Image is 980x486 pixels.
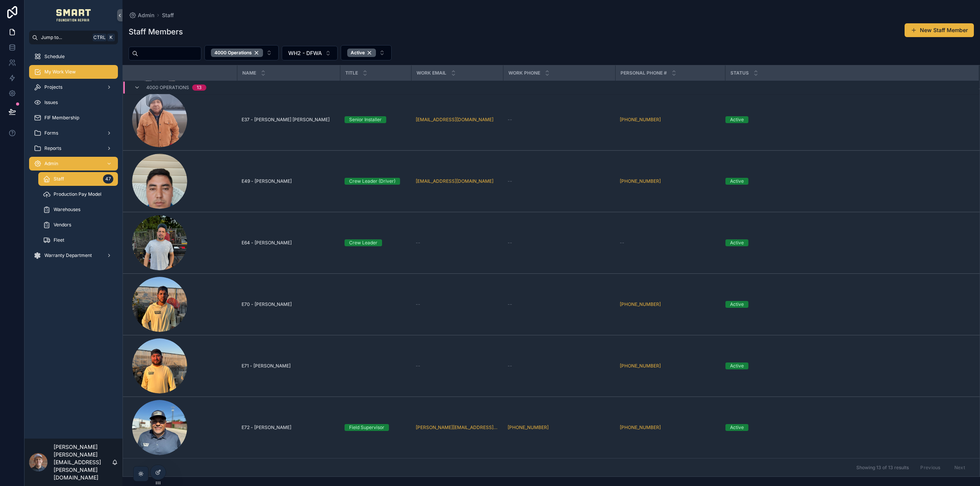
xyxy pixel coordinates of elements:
[242,240,335,246] a: E64 - [PERSON_NAME]
[508,240,512,246] span: --
[620,424,720,431] a: [PHONE_NUMBER]
[620,178,661,184] a: [PHONE_NUMBER]
[730,178,744,185] div: Active
[730,70,749,76] span: Status
[508,117,611,123] a: --
[508,178,611,184] a: --
[146,85,189,91] span: 4000 Operations
[416,70,446,76] span: Work Email
[56,9,91,21] img: App logo
[162,11,174,19] a: Staff
[730,116,744,123] div: Active
[29,157,118,171] a: Admin
[29,65,118,79] a: My Work View
[725,239,970,246] a: Active
[620,363,720,369] a: [PHONE_NUMBER]
[29,126,118,140] a: Forms
[345,424,407,431] a: Field Supervisor
[29,50,118,63] a: Schedule
[345,70,358,76] span: Title
[620,240,720,246] a: --
[620,117,720,123] a: [PHONE_NUMBER]
[416,424,498,431] a: [PERSON_NAME][EMAIL_ADDRESS][PERSON_NAME][DOMAIN_NAME]
[29,111,118,125] a: FIF Membership
[730,239,744,246] div: Active
[38,187,118,201] a: Production Pay Model
[730,362,744,369] div: Active
[288,49,322,57] span: WH2 - DFWA
[29,249,118,262] a: Warranty Department
[416,117,493,123] a: [EMAIL_ADDRESS][DOMAIN_NAME]
[725,178,970,185] a: Active
[905,23,974,37] a: New Staff Member
[349,239,377,246] div: Crew Leader
[349,116,382,123] div: Senior Installer
[620,363,661,369] a: [PHONE_NUMBER]
[620,117,661,123] a: [PHONE_NUMBER]
[242,363,335,369] a: E71 - [PERSON_NAME]
[349,424,384,431] div: Field Supervisor
[197,85,202,91] div: 13
[242,117,330,123] span: E37 - [PERSON_NAME] [PERSON_NAME]
[347,49,376,57] div: Active
[44,115,79,121] span: FIF Membership
[508,70,540,76] span: Work Phone
[242,178,292,184] span: E49 - [PERSON_NAME]
[38,218,118,232] a: Vendors
[54,237,64,243] span: Fleet
[725,116,970,123] a: Active
[129,11,154,19] a: Admin
[54,191,101,197] span: Production Pay Model
[138,11,154,19] span: Admin
[508,424,549,431] a: [PHONE_NUMBER]
[211,49,263,57] div: 4000 Operations
[54,443,112,481] p: [PERSON_NAME] [PERSON_NAME][EMAIL_ADDRESS][PERSON_NAME][DOMAIN_NAME]
[242,363,291,369] span: E71 - [PERSON_NAME]
[242,424,291,431] span: E72 - [PERSON_NAME]
[508,363,611,369] a: --
[508,178,512,184] span: --
[242,424,335,431] a: E72 - [PERSON_NAME]
[44,145,61,151] span: Reports
[44,99,58,106] span: Issues
[416,178,493,184] a: [EMAIL_ADDRESS][DOMAIN_NAME]
[621,70,667,76] span: Personal Phone #
[620,178,720,184] a: [PHONE_NUMBER]
[38,233,118,247] a: Fleet
[44,252,92,258] span: Warranty Department
[54,222,71,228] span: Vendors
[416,240,498,246] a: --
[41,34,90,41] span: Jump to...
[345,178,407,185] a: Crew Leader (Driver)
[347,49,376,57] button: Unselect ACTIVE
[416,363,498,369] a: --
[44,54,65,60] span: Schedule
[204,45,279,60] button: Select Button
[108,34,114,41] span: K
[508,363,512,369] span: --
[416,363,420,369] span: --
[211,49,263,57] button: Unselect I_4000_OPERATIONS
[345,116,407,123] a: Senior Installer
[54,206,80,213] span: Warehouses
[416,301,498,307] a: --
[345,239,407,246] a: Crew Leader
[54,176,64,182] span: Staff
[282,46,338,60] button: Select Button
[620,301,661,307] a: [PHONE_NUMBER]
[44,69,76,75] span: My Work View
[44,161,58,167] span: Admin
[508,424,611,431] a: [PHONE_NUMBER]
[29,80,118,94] a: Projects
[129,26,183,37] h1: Staff Members
[242,301,292,307] span: E70 - [PERSON_NAME]
[620,301,720,307] a: [PHONE_NUMBER]
[242,178,335,184] a: E49 - [PERSON_NAME]
[38,203,118,216] a: Warehouses
[416,240,420,246] span: --
[29,141,118,155] a: Reports
[416,178,498,184] a: [EMAIL_ADDRESS][DOMAIN_NAME]
[38,172,118,186] a: Staff47
[349,178,395,185] div: Crew Leader (Driver)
